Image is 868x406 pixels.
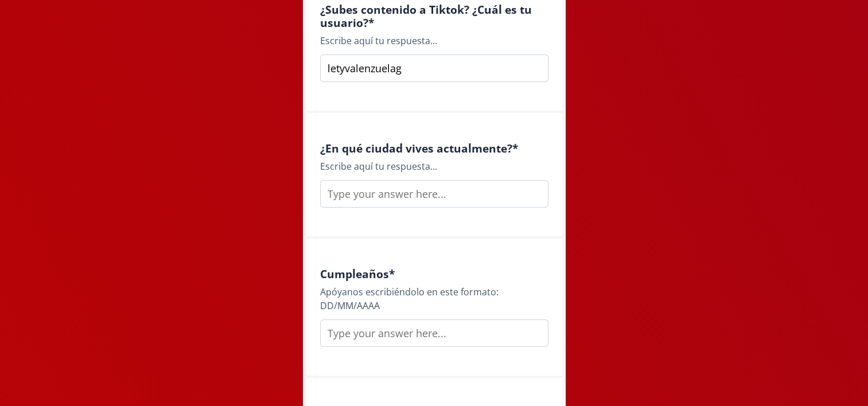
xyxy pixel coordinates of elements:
[320,319,548,347] input: Type your answer here...
[320,180,548,208] input: Type your answer here...
[320,54,548,82] input: Type your answer here...
[320,159,548,173] div: Escribe aquí tu respuesta...
[320,34,548,48] div: Escribe aquí tu respuesta...
[320,267,548,280] h4: Cumpleaños *
[320,285,548,313] div: Apóyanos escribiéndolo en este formato: DD/MM/AAAA
[320,142,548,155] h4: ¿En qué ciudad vives actualmente? *
[320,3,548,29] h4: ¿Subes contenido a Tiktok? ¿Cuál es tu usuario? *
